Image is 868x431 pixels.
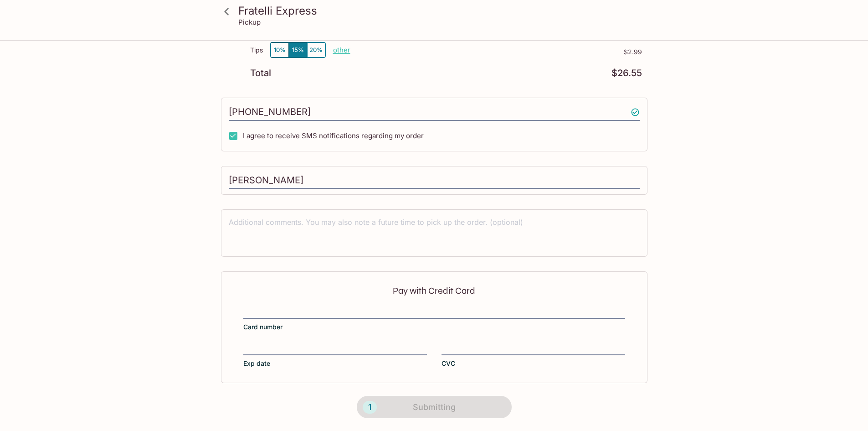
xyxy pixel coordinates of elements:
button: 20% [307,42,325,57]
button: 10% [271,42,289,57]
p: Total [250,69,271,78]
span: Exp date [243,359,270,368]
span: Card number [243,322,282,332]
span: I agree to receive SMS notifications regarding my order [243,131,424,140]
p: Tips [250,47,263,54]
iframe: Secure CVC input frame [442,343,625,353]
button: other [333,46,350,54]
span: CVC [442,359,455,368]
button: 15% [289,42,307,57]
iframe: Secure expiration date input frame [243,343,427,353]
input: Enter first and last name [229,172,640,189]
h3: Fratelli Express [238,4,646,18]
p: $26.55 [611,69,642,78]
p: Pay with Credit Card [243,286,625,295]
p: $2.99 [350,48,642,56]
input: Enter phone number [229,104,640,121]
iframe: Secure card number input frame [243,307,625,317]
p: Pickup [238,18,261,26]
